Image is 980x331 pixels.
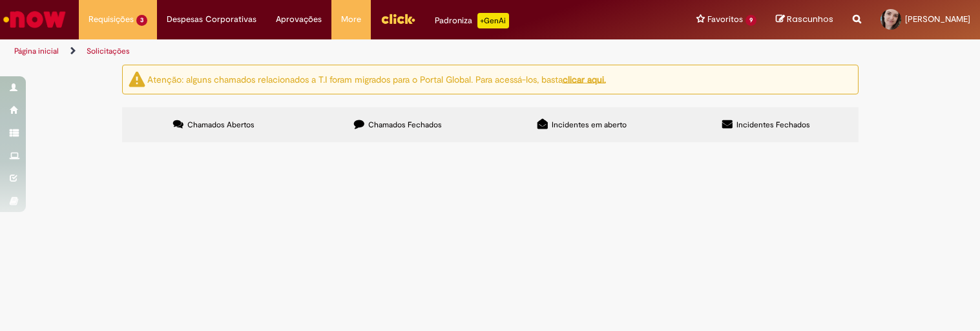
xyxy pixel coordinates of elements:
[435,13,509,28] div: Padroniza
[368,120,442,130] span: Chamados Fechados
[167,13,256,26] span: Despesas Corporativas
[10,39,643,63] ul: Trilhas de página
[745,15,756,26] span: 9
[87,46,130,56] a: Solicitações
[1,6,68,32] img: ServiceNow
[136,15,147,26] span: 3
[477,13,509,28] p: +GenAi
[276,13,322,26] span: Aprovações
[187,120,255,130] span: Chamados Abertos
[905,14,970,25] span: [PERSON_NAME]
[147,73,606,85] ng-bind-html: Atenção: alguns chamados relacionados a T.I foram migrados para o Portal Global. Para acessá-los,...
[552,120,627,130] span: Incidentes em aberto
[381,9,415,28] img: click_logo_yellow_360x200.png
[707,13,743,26] span: Favoritos
[787,13,833,25] span: Rascunhos
[89,13,134,26] span: Requisições
[341,13,361,26] span: More
[776,14,833,26] a: Rascunhos
[14,46,59,56] a: Página inicial
[563,73,606,85] a: clicar aqui.
[736,120,810,130] span: Incidentes Fechados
